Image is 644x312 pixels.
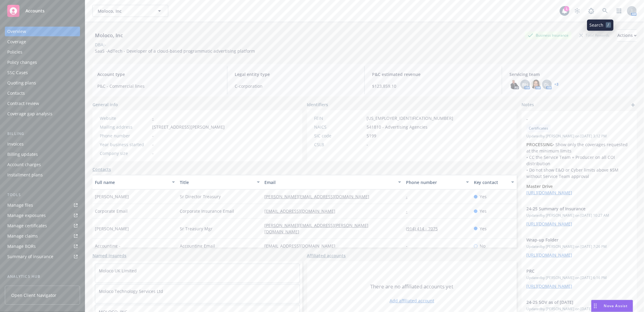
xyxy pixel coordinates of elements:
[480,225,487,232] span: Yes
[5,2,80,19] a: Accounts
[95,179,168,186] div: Full name
[152,115,154,121] a: -
[5,241,80,251] a: Manage BORs
[180,193,221,200] span: Sr Director Treasury
[5,160,80,169] a: Account charges
[177,175,262,189] button: Title
[92,252,126,259] a: Named insureds
[262,175,404,189] button: Email
[544,81,550,88] span: DL
[554,83,558,86] a: +3
[5,88,80,98] a: Contacts
[526,283,572,289] a: [URL][DOMAIN_NAME]
[92,31,125,39] div: Moloco, Inc
[100,141,150,148] div: Year business started
[5,192,80,198] div: Tools
[7,221,47,231] div: Manage certificates
[522,111,637,201] div: -CertificatesUpdatedby [PERSON_NAME] on [DATE] 3:12 PMPROCESSING• Show only the coverages request...
[629,101,637,109] a: add
[5,131,80,137] div: Billing
[526,244,632,249] span: Updated by [PERSON_NAME] on [DATE] 7:26 PM
[564,6,569,11] div: 1
[406,208,412,214] a: -
[526,190,572,195] a: [URL][DOMAIN_NAME]
[5,211,80,220] a: Manage exposures
[95,243,120,249] span: Accounting -
[5,200,80,210] a: Manage files
[95,41,106,48] div: DBA: -
[7,252,53,261] div: Summary of insurance
[11,292,56,298] span: Open Client Navigator
[152,150,154,156] span: -
[7,47,22,57] div: Policies
[406,194,412,199] a: -
[585,5,597,17] a: Report a Bug
[92,175,177,189] button: Full name
[265,179,394,186] div: Email
[265,208,340,214] a: [EMAIL_ADDRESS][DOMAIN_NAME]
[7,200,33,210] div: Manage files
[5,170,80,180] a: Installment plans
[471,175,517,189] button: Key contact
[509,71,632,77] span: Servicing team
[613,5,625,17] a: Switch app
[592,300,599,312] div: Drag to move
[526,299,616,305] span: 24-25 SOV as of [DATE]
[314,133,364,139] div: SIC code
[97,83,220,89] span: P&C - Commercial lines
[314,141,364,148] div: CSLB
[5,99,80,108] a: Contract review
[526,142,553,147] strong: PROCESSING
[314,124,364,130] div: NAICS
[307,101,328,108] span: Identifiers
[265,194,374,199] a: [PERSON_NAME][EMAIL_ADDRESS][DOMAIN_NAME]
[522,81,528,88] span: BH
[526,237,616,243] span: Wrap-up Folder
[591,300,633,312] button: Nova Assist
[526,141,632,179] p: • Show only the coverages requested at the minimum limits • CC the Service Team + Producer on all...
[98,8,150,14] span: Moloco, Inc
[5,109,80,119] a: Coverage gap analysis
[526,268,616,274] span: PRC
[367,124,428,130] span: 541810 - Advertising Agencies
[529,126,548,131] span: Certificates
[180,225,213,232] span: Sr Treasury Mgr
[95,208,128,214] span: Corporate Email
[390,297,434,304] a: Add affiliated account
[526,221,572,227] a: [URL][DOMAIN_NAME]
[5,78,80,88] a: Quoting plans
[5,37,80,47] a: Coverage
[5,68,80,77] a: SSC Cases
[480,243,486,249] span: No
[526,116,616,122] span: -
[480,193,487,200] span: Yes
[314,115,364,121] div: FEIN
[5,139,80,149] a: Invoices
[97,71,220,77] span: Account type
[372,71,495,77] span: P&C estimated revenue
[522,263,637,294] div: PRCUpdatedby [PERSON_NAME] on [DATE] 6:16 PM[URL][DOMAIN_NAME]
[152,141,154,148] span: -
[526,183,553,189] strong: Master Drive
[367,141,368,148] span: -
[92,101,118,108] span: General info
[265,222,369,235] a: [PERSON_NAME][EMAIL_ADDRESS][PERSON_NAME][DOMAIN_NAME]
[7,139,24,149] div: Invoices
[95,225,129,232] span: [PERSON_NAME]
[406,243,412,249] a: -
[152,124,225,130] span: [STREET_ADDRESS][PERSON_NAME]
[604,303,628,308] span: Nova Assist
[617,29,637,41] button: Actions
[7,78,36,88] div: Quoting plans
[5,149,80,159] a: Billing updates
[5,252,80,261] a: Summary of insurance
[526,205,616,212] span: 24-25 Summary of Insurance
[7,241,36,251] div: Manage BORs
[526,133,632,139] span: Updated by [PERSON_NAME] on [DATE] 3:12 PM
[99,288,163,294] a: Moloco Technology Services Ltd
[7,211,46,220] div: Manage exposures
[99,268,137,274] a: Moloco UK Limited
[95,48,255,54] span: SaaS -AdTech - Developer of a cloud-based programmatic advertising platform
